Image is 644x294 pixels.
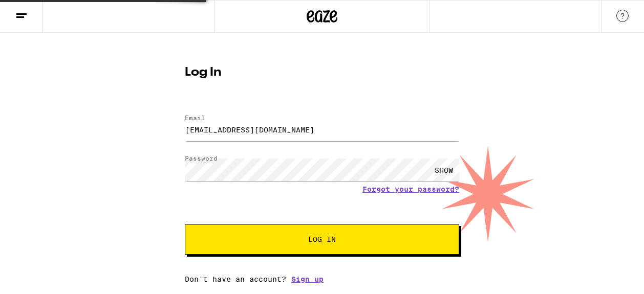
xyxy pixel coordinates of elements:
[185,115,205,121] label: Email
[185,224,459,255] button: Log In
[428,159,459,182] div: SHOW
[362,185,459,193] a: Forgot your password?
[185,155,218,162] label: Password
[308,236,336,243] span: Log In
[185,66,459,79] h1: Log In
[291,275,324,283] a: Sign up
[185,118,459,141] input: Email
[185,275,459,283] div: Don't have an account?
[6,7,74,15] span: Hi. Need any help?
